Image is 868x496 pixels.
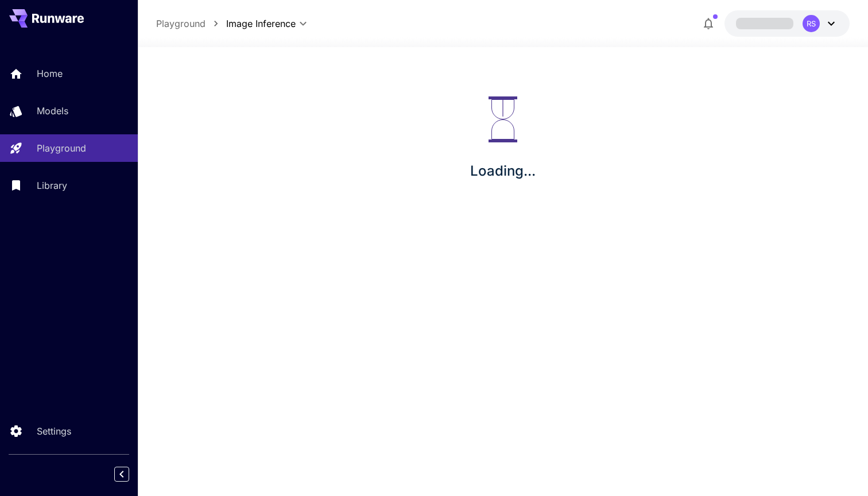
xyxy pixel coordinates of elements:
a: Playground [156,17,206,30]
div: RS [803,15,820,32]
p: Home [37,67,63,80]
button: RS [724,10,850,37]
span: Image Inference [226,17,296,30]
p: Loading... [470,161,536,181]
div: Collapse sidebar [123,464,138,485]
p: Settings [37,424,71,438]
button: Collapse sidebar [114,467,129,482]
p: Models [37,104,68,118]
nav: breadcrumb [156,17,226,30]
p: Playground [37,141,86,155]
p: Library [37,179,67,192]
